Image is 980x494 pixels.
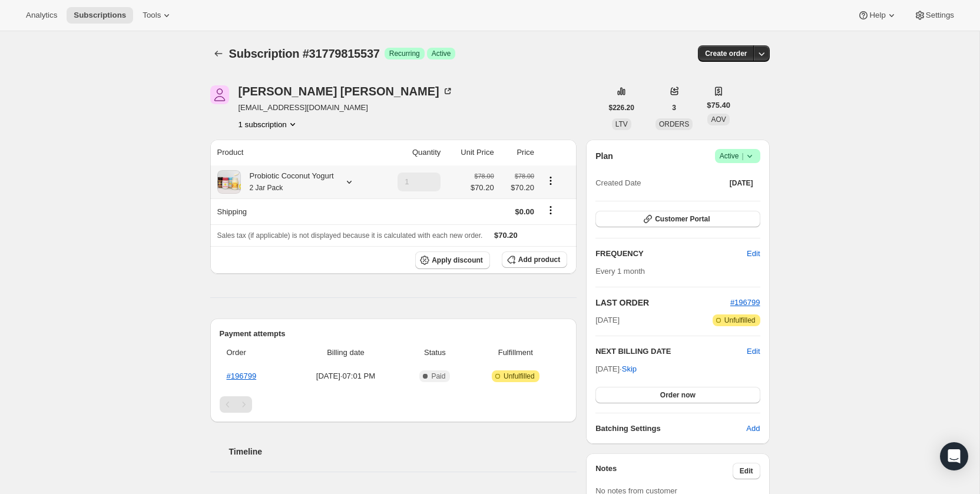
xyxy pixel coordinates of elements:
[720,150,756,162] span: Active
[733,463,760,479] button: Edit
[227,372,257,380] a: #196799
[541,174,560,187] button: Product actions
[378,140,444,165] th: Quantity
[292,370,399,382] span: [DATE] · 07:01 PM
[595,211,760,227] button: Customer Portal
[217,170,241,194] img: product img
[595,423,746,435] h6: Batching Settings
[143,11,161,20] span: Tools
[698,45,754,62] button: Create order
[229,446,577,457] h2: Timeline
[672,103,676,112] span: 3
[502,251,567,268] button: Add product
[19,7,64,24] button: Analytics
[869,11,885,20] span: Help
[602,100,641,116] button: $226.20
[595,297,730,309] h2: LAST ORDER
[210,85,229,104] span: Kristie Stewart
[471,182,494,194] span: $70.20
[494,231,518,240] span: $70.20
[655,214,710,224] span: Customer Portal
[239,85,453,97] div: [PERSON_NAME] [PERSON_NAME]
[67,7,133,24] button: Subscriptions
[615,120,628,128] span: LTV
[239,118,299,130] button: Product actions
[444,140,497,165] th: Unit Price
[595,387,760,403] button: Order now
[415,251,490,269] button: Apply discount
[515,173,534,180] small: $78.00
[595,267,645,276] span: Every 1 month
[595,150,613,162] h2: Plan
[724,316,756,325] span: Unfulfilled
[498,140,538,165] th: Price
[515,207,535,216] span: $0.00
[220,396,568,413] nav: Pagination
[504,372,535,381] span: Unfulfilled
[389,49,420,58] span: Recurring
[406,347,463,359] span: Status
[595,364,637,373] span: [DATE] ·
[747,248,760,260] span: Edit
[210,45,227,62] button: Subscriptions
[739,419,767,438] button: Add
[220,328,568,340] h2: Payment attempts
[229,47,380,60] span: Subscription #31779815537
[518,255,560,264] span: Add product
[471,347,560,359] span: Fulfillment
[220,340,289,366] th: Order
[217,231,483,240] span: Sales tax (if applicable) is not displayed because it is calculated with each new order.
[850,7,904,24] button: Help
[432,49,451,58] span: Active
[622,363,637,375] span: Skip
[250,184,283,192] small: 2 Jar Pack
[707,100,730,111] span: $75.40
[705,49,747,58] span: Create order
[730,178,753,188] span: [DATE]
[730,297,760,309] button: #196799
[241,170,334,194] div: Probiotic Coconut Yogurt
[501,182,534,194] span: $70.20
[615,360,644,379] button: Skip
[210,140,379,165] th: Product
[711,115,726,124] span: AOV
[740,466,753,476] span: Edit
[595,463,733,479] h3: Notes
[741,151,743,161] span: |
[475,173,494,180] small: $78.00
[747,346,760,357] button: Edit
[210,198,379,224] th: Shipping
[292,347,399,359] span: Billing date
[26,11,57,20] span: Analytics
[595,177,641,189] span: Created Date
[74,11,126,20] span: Subscriptions
[595,346,747,357] h2: NEXT BILLING DATE
[239,102,453,114] span: [EMAIL_ADDRESS][DOMAIN_NAME]
[723,175,760,191] button: [DATE]
[746,423,760,435] span: Add
[432,256,483,265] span: Apply discount
[595,314,620,326] span: [DATE]
[609,103,634,112] span: $226.20
[926,11,954,20] span: Settings
[541,204,560,217] button: Shipping actions
[740,244,767,263] button: Edit
[660,390,696,400] span: Order now
[431,372,445,381] span: Paid
[135,7,180,24] button: Tools
[665,100,683,116] button: 3
[730,298,760,307] a: #196799
[907,7,961,24] button: Settings
[595,248,747,260] h2: FREQUENCY
[940,442,968,470] div: Open Intercom Messenger
[659,120,689,128] span: ORDERS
